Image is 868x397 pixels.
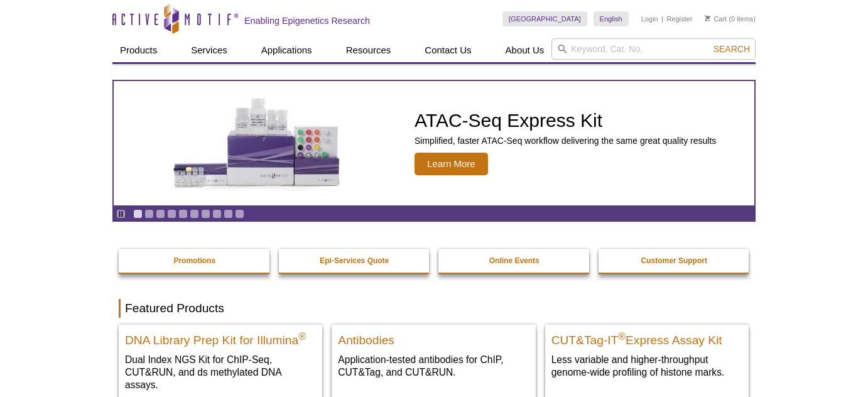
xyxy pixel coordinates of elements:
[279,249,431,273] a: Epi-Services Quote
[320,256,389,265] strong: Epi-Services Quote
[298,331,306,342] sup: ®
[155,95,362,191] img: ATAC-Seq Express Kit
[551,328,742,347] h2: CUT&Tag-IT Express Assay Kit
[114,81,754,205] article: ATAC-Seq Express Kit
[212,209,222,219] a: Go to slide 8
[417,38,479,62] a: Contact Us
[114,81,754,205] a: ATAC-Seq Express Kit ATAC-Seq Express Kit Simplified, faster ATAC-Seq workflow delivering the sam...
[641,14,658,23] a: Login
[489,256,540,265] strong: Online Events
[190,209,199,219] a: Go to slide 6
[641,256,707,265] strong: Customer Support
[332,324,535,391] a: All Antibodies Antibodies Application-tested antibodies for ChIP, CUT&Tag, and CUT&RUN.
[235,209,244,219] a: Go to slide 10
[125,353,316,391] p: Dual Index NGS Kit for ChIP-Seq, CUT&RUN, and ds methylated DNA assays.
[705,15,710,21] img: Your Cart
[119,249,271,273] a: Promotions
[144,209,154,219] a: Go to slide 2
[618,331,626,342] sup: ®
[594,11,629,26] a: English
[545,324,749,391] a: CUT&Tag-IT® Express Assay Kit CUT&Tag-IT®Express Assay Kit Less variable and higher-throughput ge...
[415,153,488,175] span: Learn More
[112,38,165,62] a: Products
[551,38,756,60] input: Keyword, Cat. No.
[183,38,235,62] a: Services
[661,11,663,26] li: |
[666,14,692,23] a: Register
[339,38,399,62] a: Resources
[713,44,750,54] span: Search
[502,11,587,26] a: [GEOGRAPHIC_DATA]
[599,249,751,273] a: Customer Support
[710,43,754,55] button: Search
[705,11,756,26] li: (0 items)
[119,299,749,318] h2: Featured Products
[254,38,320,62] a: Applications
[498,38,552,62] a: About Us
[224,209,233,219] a: Go to slide 9
[338,353,529,379] p: Application-tested antibodies for ChIP, CUT&Tag, and CUT&RUN.
[133,209,143,219] a: Go to slide 1
[551,353,742,379] p: Less variable and higher-throughput genome-wide profiling of histone marks​.
[705,14,727,23] a: Cart
[156,209,165,219] a: Go to slide 3
[415,111,716,130] h2: ATAC-Seq Express Kit
[167,209,176,219] a: Go to slide 4
[244,15,370,26] h2: Enabling Epigenetics Research
[338,328,529,347] h2: Antibodies
[438,249,590,273] a: Online Events
[125,328,316,347] h2: DNA Library Prep Kit for Illumina
[116,209,126,219] a: Toggle autoplay
[173,256,215,265] strong: Promotions
[201,209,210,219] a: Go to slide 7
[415,135,716,146] p: Simplified, faster ATAC-Seq workflow delivering the same great quality results
[178,209,188,219] a: Go to slide 5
